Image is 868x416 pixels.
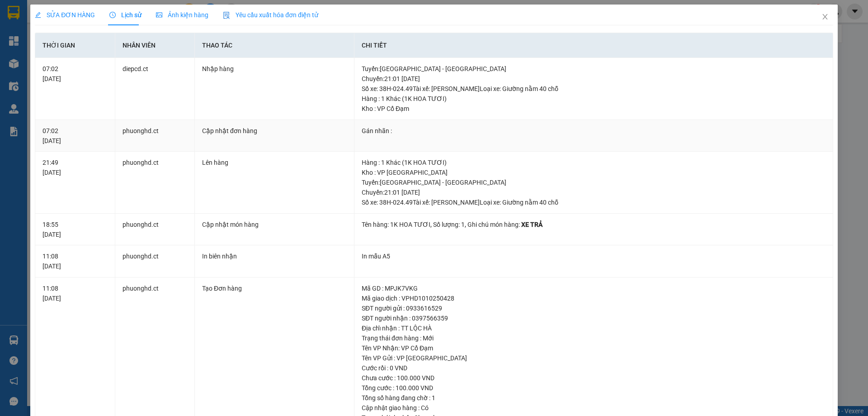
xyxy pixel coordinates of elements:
div: Tổng số hàng đang chờ : 1 [362,393,826,403]
div: Cập nhật món hàng [202,220,347,230]
div: Trạng thái đơn hàng : Mới [362,333,826,343]
button: Close [812,5,838,30]
span: SỬA ĐƠN HÀNG [35,11,95,19]
div: Tên VP Gửi : VP [GEOGRAPHIC_DATA] [362,353,826,363]
div: 18:55 [DATE] [42,220,107,239]
div: 11:08 [DATE] [42,251,107,271]
div: Kho : VP Cổ Đạm [362,104,826,114]
th: Nhân viên [115,33,195,58]
span: Lịch sử [109,11,142,19]
th: Chi tiết [354,33,833,58]
span: picture [156,12,162,18]
div: Gán nhãn : [362,126,826,136]
img: icon [223,12,230,19]
div: Nhập hàng [202,64,347,74]
div: Cập nhật đơn hàng [202,126,347,136]
div: Tổng cước : 100.000 VND [362,383,826,393]
div: SĐT người gửi : 0933616529 [362,303,826,313]
span: Ảnh kiện hàng [156,11,208,19]
div: 11:08 [DATE] [42,283,107,303]
div: Tuyến : [GEOGRAPHIC_DATA] - [GEOGRAPHIC_DATA] Chuyến: 21:01 [DATE] Số xe: 38H-024.49 Tài xế: [PER... [362,177,826,207]
div: Tạo Đơn hàng [202,283,347,293]
th: Thao tác [195,33,354,58]
span: XE TRẢ [521,221,542,228]
div: In biên nhận [202,251,347,261]
div: Mã giao dịch : VPHD1010250428 [362,293,826,303]
span: edit [35,12,41,18]
div: 07:02 [DATE] [42,64,107,84]
td: phuonghd.ct [115,214,195,246]
div: Chưa cước : 100.000 VND [362,373,826,383]
span: 1 [461,221,465,228]
div: Địa chỉ nhận : TT LỘC HÀ [362,323,826,333]
div: Hàng : 1 Khác (1K HOA TƯƠI) [362,94,826,104]
th: Thời gian [35,33,115,58]
div: Kho : VP [GEOGRAPHIC_DATA] [362,167,826,177]
div: Cập nhật giao hàng : Có [362,403,826,413]
span: clock-circle [109,12,116,18]
td: diepcd.ct [115,58,195,120]
div: Lên hàng [202,158,347,167]
td: phuonghd.ct [115,152,195,214]
div: 21:49 [DATE] [42,158,107,177]
div: 07:02 [DATE] [42,126,107,146]
div: Hàng : 1 Khác (1K HOA TƯƠI) [362,158,826,167]
td: phuonghd.ct [115,245,195,277]
div: Tuyến : [GEOGRAPHIC_DATA] - [GEOGRAPHIC_DATA] Chuyến: 21:01 [DATE] Số xe: 38H-024.49 Tài xế: [PER... [362,64,826,94]
div: Tên hàng: , Số lượng: , Ghi chú món hàng: [362,220,826,230]
span: Yêu cầu xuất hóa đơn điện tử [223,11,318,19]
span: 1K HOA TƯƠI [390,221,430,228]
div: Tên VP Nhận: VP Cổ Đạm [362,343,826,353]
div: SĐT người nhận : 0397566359 [362,313,826,323]
td: phuonghd.ct [115,120,195,152]
div: Cước rồi : 0 VND [362,363,826,373]
span: close [821,13,829,20]
div: Mã GD : MPJK7VKG [362,283,826,293]
div: In mẫu A5 [362,251,826,261]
